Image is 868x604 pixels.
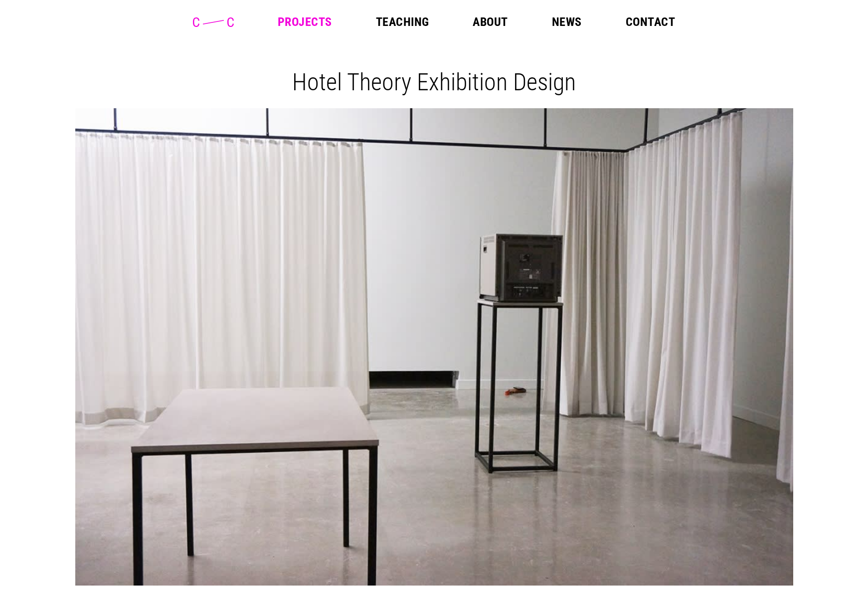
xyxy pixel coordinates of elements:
h1: Hotel Theory Exhibition Design [83,68,785,96]
img: Exhibition installation featuring TV and tabletop surrounded by curtains [75,108,793,586]
nav: Main Menu [278,16,675,28]
a: News [552,16,582,28]
a: Contact [626,16,675,28]
a: Projects [278,16,332,28]
a: About [473,16,508,28]
a: Teaching [376,16,429,28]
